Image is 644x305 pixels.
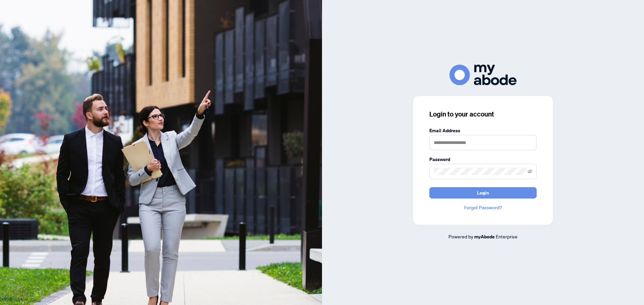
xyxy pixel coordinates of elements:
[477,187,489,198] span: Login
[496,233,518,239] span: Enterprise
[528,169,532,174] span: eye-invisible
[429,204,537,211] a: Forgot Password?
[429,156,537,163] label: Password
[474,233,495,240] a: myAbode
[429,187,537,199] button: Login
[449,65,517,85] img: ma-logo
[429,127,537,134] label: Email Address
[448,233,473,239] span: Powered by
[429,109,537,119] h3: Login to your account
